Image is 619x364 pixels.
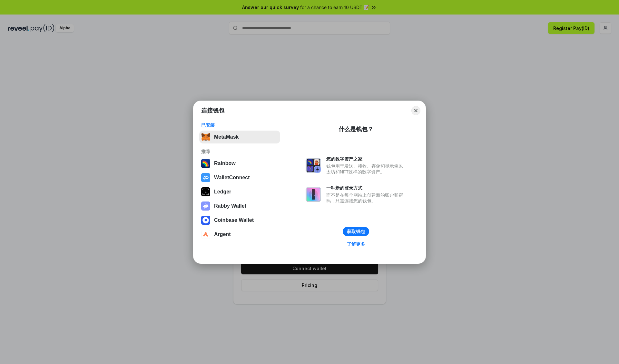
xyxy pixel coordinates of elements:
[201,216,210,225] img: svg+xml,%3Csvg%20width%3D%2228%22%20height%3D%2228%22%20viewBox%3D%220%200%2028%2028%22%20fill%3D...
[339,125,373,133] div: 什么是钱包？
[199,185,280,198] button: Ledger
[214,161,236,166] div: Rainbow
[201,107,224,114] h1: 连接钱包
[326,185,406,191] div: 一种新的登录方式
[214,134,239,140] div: MetaMask
[343,227,369,236] button: 获取钱包
[199,131,280,143] button: MetaMask
[201,159,210,168] img: svg+xml,%3Csvg%20width%3D%22120%22%20height%3D%22120%22%20viewBox%3D%220%200%20120%20120%22%20fil...
[201,187,210,196] img: svg+xml,%3Csvg%20xmlns%3D%22http%3A%2F%2Fwww.w3.org%2F2000%2Fsvg%22%20width%3D%2228%22%20height%3...
[214,217,254,223] div: Coinbase Wallet
[201,133,210,142] img: svg+xml,%3Csvg%20fill%3D%22none%22%20height%3D%2233%22%20viewBox%3D%220%200%2035%2033%22%20width%...
[199,228,280,241] button: Argent
[201,149,278,154] div: 推荐
[199,171,280,184] button: WalletConnect
[214,189,231,195] div: Ledger
[326,156,406,162] div: 您的数字资产之家
[306,158,321,173] img: svg+xml,%3Csvg%20xmlns%3D%22http%3A%2F%2Fwww.w3.org%2F2000%2Fsvg%22%20fill%3D%22none%22%20viewBox...
[326,163,406,175] div: 钱包用于发送、接收、存储和显示像以太坊和NFT这样的数字资产。
[343,240,369,248] a: 了解更多
[199,214,280,227] button: Coinbase Wallet
[201,230,210,239] img: svg+xml,%3Csvg%20width%3D%2228%22%20height%3D%2228%22%20viewBox%3D%220%200%2028%2028%22%20fill%3D...
[306,187,321,202] img: svg+xml,%3Csvg%20xmlns%3D%22http%3A%2F%2Fwww.w3.org%2F2000%2Fsvg%22%20fill%3D%22none%22%20viewBox...
[411,106,420,115] button: Close
[347,229,365,234] div: 获取钱包
[326,192,406,204] div: 而不是在每个网站上创建新的账户和密码，只需连接您的钱包。
[199,200,280,212] button: Rabby Wallet
[347,241,365,247] div: 了解更多
[201,173,210,182] img: svg+xml,%3Csvg%20width%3D%2228%22%20height%3D%2228%22%20viewBox%3D%220%200%2028%2028%22%20fill%3D...
[214,231,231,237] div: Argent
[201,122,278,128] div: 已安装
[201,202,210,211] img: svg+xml,%3Csvg%20xmlns%3D%22http%3A%2F%2Fwww.w3.org%2F2000%2Fsvg%22%20fill%3D%22none%22%20viewBox...
[214,175,250,181] div: WalletConnect
[199,157,280,170] button: Rainbow
[214,203,246,209] div: Rabby Wallet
